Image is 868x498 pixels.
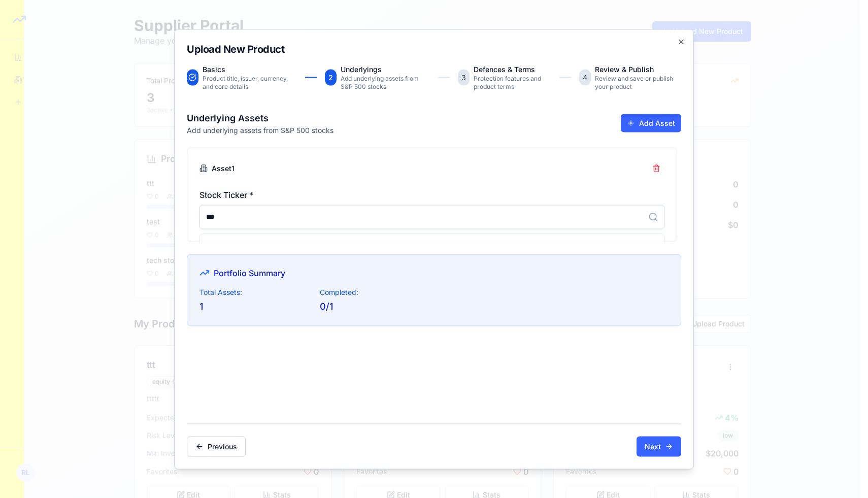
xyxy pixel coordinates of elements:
[199,287,308,297] span: Total Assets:
[595,74,681,90] p: Review and save or publish your product
[214,267,285,279] span: Portfolio Summary
[325,69,337,85] div: 2
[187,436,246,456] button: Previous
[595,64,681,74] p: Review & Publish
[637,436,681,456] button: Next
[187,42,681,56] h2: Upload New Product
[579,69,591,85] div: 4
[621,114,681,132] button: Add Asset
[320,287,428,297] span: Completed:
[320,299,428,313] div: 0 / 1
[341,74,430,90] p: Add underlying assets from S&P 500 stocks
[474,64,551,74] p: Defences & Terms
[203,74,297,90] p: Product title, issuer, currency, and core details
[458,69,470,85] div: 3
[187,111,333,125] h3: Underlying Assets
[203,64,297,74] p: Basics
[199,299,308,313] div: 1
[212,163,235,173] span: Asset 1
[474,74,551,90] p: Protection features and product terms
[199,189,253,200] label: Stock Ticker *
[341,64,430,74] p: Underlyings
[187,125,333,135] p: Add underlying assets from S&P 500 stocks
